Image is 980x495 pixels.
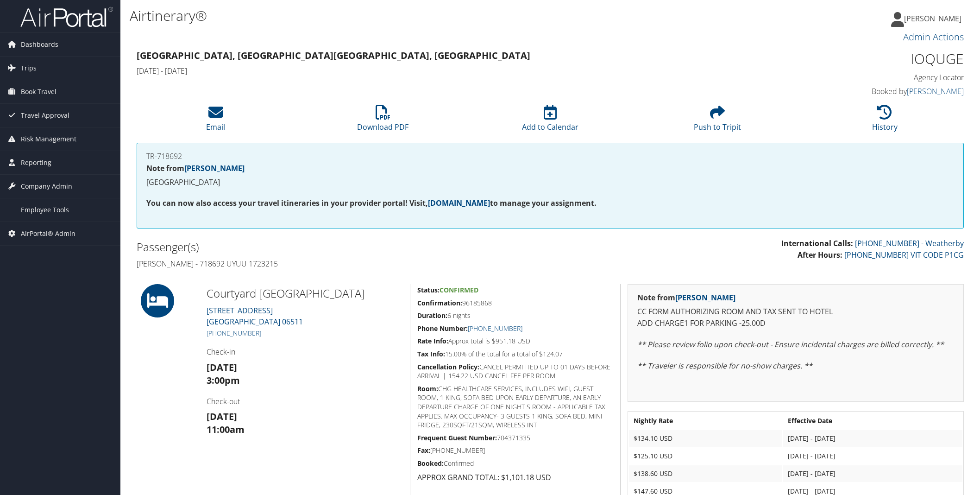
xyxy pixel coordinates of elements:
[767,49,964,69] h1: IOQUGE
[21,57,37,80] span: Trips
[417,311,613,320] h5: 6 nights
[637,292,735,303] strong: Note from
[417,433,497,442] strong: Frequent Guest Number:
[207,329,261,337] a: [PHONE_NUMBER]
[783,465,962,482] td: [DATE] - [DATE]
[146,152,954,160] h4: TR-718692
[767,72,964,82] h4: Agency Locator
[844,250,964,260] a: [PHONE_NUMBER] VIT CODE P1CG
[417,472,613,484] p: APPROX GRAND TOTAL: $1,101.18 USD
[675,292,735,303] a: [PERSON_NAME]
[904,13,961,24] span: [PERSON_NAME]
[207,347,403,357] h4: Check-in
[137,239,543,255] h2: Passenger(s)
[21,175,72,198] span: Company Admin
[137,259,543,269] h4: [PERSON_NAME] - 718692 UYUU 1723215
[207,396,403,406] h4: Check-out
[783,412,962,429] th: Effective Date
[21,151,51,174] span: Reporting
[637,306,954,330] p: CC FORM AUTHORIZING ROOM AND TAX SENT TO HOTEL ADD CHARGE1 FOR PARKING -25.00D
[767,86,964,96] h4: Booked by
[146,177,954,189] p: [GEOGRAPHIC_DATA]
[184,163,245,173] a: [PERSON_NAME]
[417,384,438,393] strong: Room:
[440,286,478,294] span: Confirmed
[21,198,69,222] span: Employee Tools
[207,374,240,387] strong: 3:00pm
[417,384,613,430] h5: CHG HEALTHCARE SERVICES, INCLUDES WIFI, GUEST ROOM, 1 KING, SOFA BED UPON EARLY DEPARTURE, AN EAR...
[907,86,964,96] a: [PERSON_NAME]
[207,410,237,423] strong: [DATE]
[637,339,944,349] em: ** Please review folio upon check-out - Ensure incidental charges are billed correctly. **
[417,286,440,294] strong: Status:
[21,127,76,151] span: Risk Management
[207,286,403,301] h2: Courtyard [GEOGRAPHIC_DATA]
[417,336,613,346] h5: Approx total is $951.18 USD
[21,33,58,56] span: Dashboards
[21,222,75,245] span: AirPortal® Admin
[130,6,691,25] h1: Airtinerary®
[522,110,578,132] a: Add to Calendar
[417,311,447,320] strong: Duration:
[207,305,303,327] a: [STREET_ADDRESS][GEOGRAPHIC_DATA] 06511
[417,298,462,307] strong: Confirmation:
[798,250,842,260] strong: After Hours:
[20,6,113,28] img: airportal-logo.png
[137,49,530,62] strong: [GEOGRAPHIC_DATA], [GEOGRAPHIC_DATA] [GEOGRAPHIC_DATA], [GEOGRAPHIC_DATA]
[137,66,754,76] h4: [DATE] - [DATE]
[629,412,782,429] th: Nightly Rate
[206,110,225,132] a: Email
[417,433,613,443] h5: 704371335
[207,361,237,374] strong: [DATE]
[783,448,962,464] td: [DATE] - [DATE]
[417,349,445,358] strong: Tax Info:
[872,110,898,132] a: History
[417,362,613,381] h5: CANCEL PERMITTED UP TO 01 DAYS BEFORE ARRIVAL | 154.22 USD CANCEL FEE PER ROOM
[891,5,971,32] a: [PERSON_NAME]
[629,430,782,447] td: $134.10 USD
[417,446,613,455] h5: [PHONE_NUMBER]
[855,238,964,248] a: [PHONE_NUMBER] - Weatherby
[629,448,782,464] td: $125.10 USD
[21,80,57,103] span: Book Travel
[694,110,741,132] a: Push to Tripit
[146,198,597,208] strong: You can now also access your travel itineraries in your provider portal! Visit, to manage your as...
[468,324,522,333] a: [PHONE_NUMBER]
[417,362,479,371] strong: Cancellation Policy:
[417,446,430,455] strong: Fax:
[417,459,444,468] strong: Booked:
[417,324,468,333] strong: Phone Number:
[417,336,448,345] strong: Rate Info:
[781,238,853,248] strong: International Calls:
[637,361,812,371] em: ** Traveler is responsible for no-show charges. **
[783,430,962,447] td: [DATE] - [DATE]
[207,423,245,436] strong: 11:00am
[417,298,613,308] h5: 96185868
[417,349,613,359] h5: 15.00% of the total for a total of $124.07
[357,110,408,132] a: Download PDF
[903,31,964,43] a: Admin Actions
[21,104,69,127] span: Travel Approval
[428,198,490,208] a: [DOMAIN_NAME]
[417,459,613,468] h5: Confirmed
[146,163,245,173] strong: Note from
[629,465,782,482] td: $138.60 USD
